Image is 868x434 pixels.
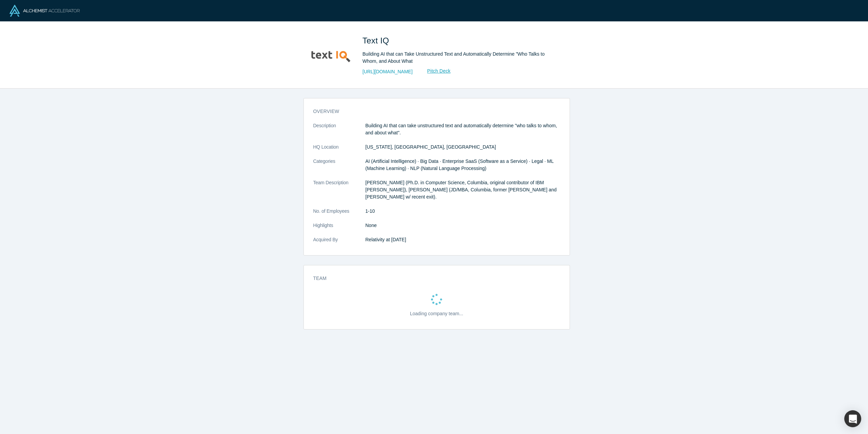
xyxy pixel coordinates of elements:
[366,222,560,229] p: None
[313,208,366,222] dt: No. of Employees
[313,108,551,115] h3: overview
[313,236,366,250] dt: Acquired By
[362,68,413,75] a: [URL][DOMAIN_NAME]
[366,122,560,136] p: Building AI that can take unstructured text and automatically determine "who talks to whom, and a...
[366,158,554,171] span: AI (Artificial Intelligence) · Big Data · Enterprise SaaS (Software as a Service) · Legal · ML (M...
[366,144,560,151] dd: [US_STATE], [GEOGRAPHIC_DATA], [GEOGRAPHIC_DATA]
[313,222,366,236] dt: Highlights
[313,275,551,282] h3: Team
[420,67,451,75] a: Pitch Deck
[313,179,366,208] dt: Team Description
[9,5,80,17] img: Alchemist Logo
[410,310,463,317] p: Loading company team...
[366,236,560,243] dd: Relativity at [DATE]
[313,158,366,179] dt: Categories
[362,36,392,45] span: Text IQ
[305,31,353,79] img: Text IQ's Logo
[313,122,366,144] dt: Description
[366,208,560,215] dd: 1-10
[313,144,366,158] dt: HQ Location
[366,179,560,201] p: [PERSON_NAME] (Ph.D. in Computer Science, Columbia, original contributor of IBM [PERSON_NAME]), [...
[362,51,552,65] div: Building AI that can Take Unstructured Text and Automatically Determine "Who Talks to Whom, and A...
